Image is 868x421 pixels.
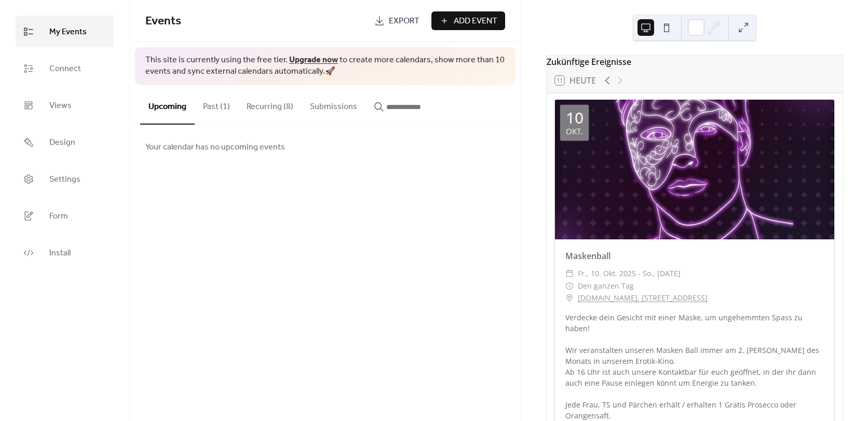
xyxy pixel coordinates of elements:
[16,126,114,158] a: Design
[49,134,75,151] span: Design
[16,89,114,121] a: Views
[16,16,114,47] a: My Events
[578,292,708,304] a: [DOMAIN_NAME], [STREET_ADDRESS]
[302,85,365,124] button: Submissions
[16,200,114,232] a: Form
[145,141,285,154] span: Your calendar has no upcoming events
[49,208,68,224] span: Form
[565,292,574,304] div: ​
[565,267,574,280] div: ​
[547,56,843,68] div: Zukünftige Ereignisse
[555,312,834,421] div: Verdecke dein Gesicht mit einer Maske, um ungehemmten Spass zu haben! Wir veranstalten unseren Ma...
[289,52,338,68] a: Upgrade now
[566,110,584,126] div: 10
[16,52,114,84] a: Connect
[16,237,114,268] a: Install
[389,15,419,28] span: Export
[145,55,505,78] span: This site is currently using the free tier. to create more calendars, show more than 10 events an...
[566,128,583,135] div: Okt.
[578,267,681,280] span: Fr., 10. Okt. 2025 - So., [DATE]
[49,245,71,261] span: Install
[140,85,195,125] button: Upcoming
[145,10,181,33] span: Events
[16,163,114,195] a: Settings
[578,280,634,292] span: Den ganzen Tag
[431,11,505,30] button: Add Event
[195,85,238,124] button: Past (1)
[49,24,87,40] span: My Events
[454,15,497,28] span: Add Event
[565,280,574,292] div: ​
[367,11,427,30] a: Export
[555,250,834,262] div: Maskenball
[238,85,302,124] button: Recurring (8)
[49,98,72,114] span: Views
[49,171,80,187] span: Settings
[49,61,81,77] span: Connect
